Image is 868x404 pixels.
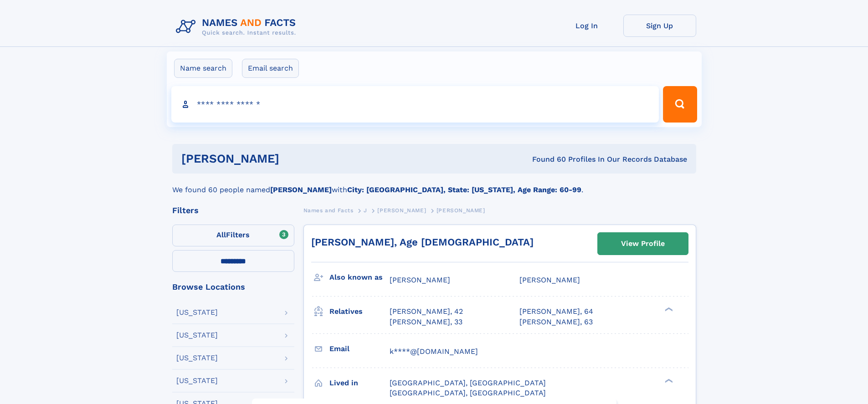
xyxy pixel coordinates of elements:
[171,86,659,123] input: search input
[172,283,294,291] div: Browse Locations
[364,205,367,216] a: J
[663,378,673,384] div: ❯
[550,15,623,37] a: Log In
[329,341,390,357] h3: Email
[519,317,593,327] a: [PERSON_NAME], 63
[519,307,593,317] a: [PERSON_NAME], 64
[176,377,218,384] div: [US_STATE]
[172,174,696,195] div: We found 60 people named with .
[390,389,546,397] span: [GEOGRAPHIC_DATA], [GEOGRAPHIC_DATA]
[172,15,303,39] img: Logo Names and Facts
[176,332,218,339] div: [US_STATE]
[519,276,580,284] span: [PERSON_NAME]
[437,207,485,214] span: [PERSON_NAME]
[176,354,218,362] div: [US_STATE]
[174,59,232,78] label: Name search
[329,375,390,391] h3: Lived in
[377,205,426,216] a: [PERSON_NAME]
[216,230,226,239] span: All
[663,86,697,123] button: Search Button
[329,304,390,319] h3: Relatives
[621,233,665,254] div: View Profile
[364,207,367,214] span: J
[663,307,673,312] div: ❯
[390,378,546,387] span: [GEOGRAPHIC_DATA], [GEOGRAPHIC_DATA]
[347,185,581,194] b: City: [GEOGRAPHIC_DATA], State: [US_STATE], Age Range: 60-99
[181,153,406,164] h1: [PERSON_NAME]
[390,307,463,317] a: [PERSON_NAME], 42
[172,225,294,246] label: Filters
[311,236,534,248] a: [PERSON_NAME], Age [DEMOGRAPHIC_DATA]
[270,185,332,194] b: [PERSON_NAME]
[623,15,696,37] a: Sign Up
[176,309,218,316] div: [US_STATE]
[390,317,462,327] a: [PERSON_NAME], 33
[242,59,299,78] label: Email search
[303,205,354,216] a: Names and Facts
[377,207,426,214] span: [PERSON_NAME]
[406,154,687,164] div: Found 60 Profiles In Our Records Database
[172,206,294,215] div: Filters
[329,270,390,285] h3: Also known as
[390,276,450,284] span: [PERSON_NAME]
[598,233,688,255] a: View Profile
